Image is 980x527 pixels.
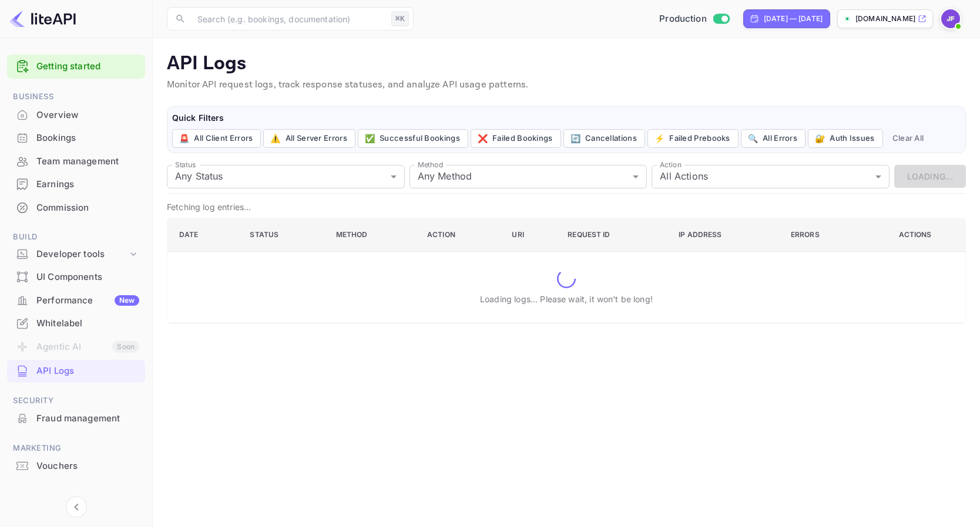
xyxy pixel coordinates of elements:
div: All Actions [652,165,890,188]
div: Overview [7,104,145,127]
button: 🔍All Errors [741,129,806,148]
div: PerformanceNew [7,289,145,312]
a: Whitelabel [7,312,145,334]
div: Earnings [36,178,139,191]
th: Action [418,218,502,251]
span: Marketing [7,442,145,455]
button: Collapse navigation [66,496,87,518]
th: Actions [867,218,965,251]
button: ⚠️All Server Errors [263,129,355,148]
div: API Logs [7,360,145,383]
span: 🚨 [179,131,189,146]
div: Vouchers [7,455,145,478]
h6: Quick Filters [172,112,961,124]
label: Status [175,160,196,170]
div: Commission [7,197,145,219]
div: UI Components [7,266,145,289]
span: ❌ [478,131,488,146]
span: Security [7,394,145,407]
span: Business [7,90,145,103]
label: Action [660,160,682,170]
th: Errors [781,218,867,251]
button: ⚡Failed Prebooks [647,129,739,148]
div: ⌘K [391,11,409,26]
button: 🚨All Client Errors [172,129,261,148]
a: Commission [7,197,145,218]
span: ⚠️ [270,131,280,146]
p: API Logs [167,52,966,76]
div: Fraud management [7,407,145,430]
p: Fetching log entries... [167,201,966,213]
input: Search (e.g. bookings, documentation) [190,7,387,31]
a: Overview [7,104,145,126]
p: Loading logs... Please wait, it won't be long! [480,293,653,305]
div: New [115,295,139,306]
div: Fraud management [36,412,139,425]
a: Vouchers [7,455,145,477]
div: [DATE] — [DATE] [764,13,823,24]
button: Clear All [888,129,929,148]
div: Switch to Sandbox mode [655,12,734,26]
label: Method [418,160,443,170]
span: Production [659,12,707,26]
a: UI Components [7,266,145,288]
a: Bookings [7,127,145,148]
th: IP Address [669,218,781,251]
div: Bookings [36,131,139,145]
div: Whitelabel [7,312,145,335]
button: 🔄Cancellations [563,129,645,148]
div: Vouchers [36,460,139,473]
a: API Logs [7,360,145,381]
a: Getting started [36,60,139,73]
div: Team management [36,155,139,168]
div: API Logs [36,364,139,378]
span: 🔄 [570,131,580,146]
th: Date [167,218,241,251]
div: Any Method [410,165,647,188]
button: ❌Failed Bookings [471,129,561,148]
div: Any Status [167,165,405,188]
div: Developer tools [36,248,127,261]
span: 🔐 [815,131,825,146]
div: Team management [7,150,145,173]
div: Click to change the date range period [743,9,830,28]
div: Whitelabel [36,317,139,330]
span: Build [7,231,145,244]
a: Earnings [7,173,145,195]
a: Fraud management [7,407,145,429]
div: Developer tools [7,244,145,265]
th: Request ID [558,218,669,251]
div: Earnings [7,173,145,196]
img: Jenny Frimer [941,9,960,28]
th: URI [502,218,558,251]
a: PerformanceNew [7,289,145,311]
a: Team management [7,150,145,172]
img: LiteAPI logo [9,9,76,28]
span: ⚡ [655,131,664,146]
div: Performance [36,294,139,308]
button: 🔐Auth Issues [808,129,883,148]
div: Getting started [7,55,145,79]
th: Status [240,218,326,251]
p: Monitor API request logs, track response statuses, and analyze API usage patterns. [167,78,966,92]
div: UI Components [36,271,139,284]
div: Bookings [7,127,145,150]
span: 🔍 [748,131,758,146]
span: ✅ [365,131,375,146]
div: Commission [36,201,139,215]
p: [DOMAIN_NAME] [855,13,915,24]
div: Overview [36,109,139,122]
th: Method [327,218,418,251]
button: ✅Successful Bookings [358,129,468,148]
